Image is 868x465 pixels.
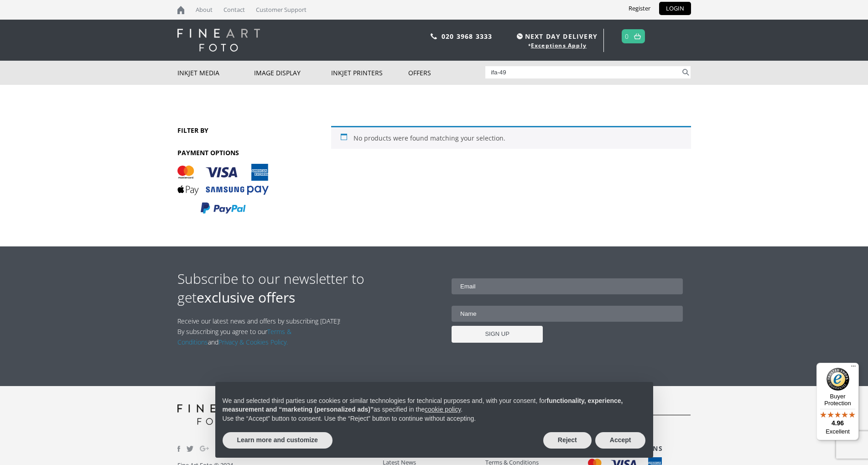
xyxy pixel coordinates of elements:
[177,404,252,425] img: logo-grey.svg
[515,31,598,42] span: NEXT DAY DELIVERY
[625,30,629,43] a: 0
[531,42,587,49] a: Exceptions Apply
[177,327,291,346] a: Terms & Conditions
[816,393,859,407] p: Buyer Protection
[452,278,683,294] input: Email
[452,306,683,322] input: Name
[442,32,493,41] a: 020 3968 3333
[431,33,437,39] img: phone.svg
[331,126,691,149] div: No products were found matching your selection.
[177,148,285,157] h3: PAYMENT OPTIONS
[200,444,209,453] img: Google_Plus.svg
[543,432,592,449] button: Reject
[517,33,523,39] img: time.svg
[254,61,331,85] a: Image Display
[826,368,849,391] img: Trusted Shops Trustmark
[681,66,691,78] button: Search
[223,432,333,449] button: Learn more and customize
[177,61,255,85] a: Inkjet Media
[177,316,345,347] p: Receive our latest news and offers by subscribing [DATE]! By subscribing you agree to our and
[485,66,681,78] input: Search products…
[816,363,859,440] button: Trusted Shops TrustmarkBuyer Protection4.96Excellent
[177,446,180,452] img: facebook.svg
[223,397,646,414] p: We and selected third parties use cookies or similar technologies for technical purposes and, wit...
[408,61,485,85] a: Offers
[177,126,285,135] h3: FILTER BY
[177,29,260,52] img: logo-white.svg
[223,414,646,423] p: Use the “Accept” button to consent. Use the “Reject” button to continue without accepting.
[425,406,461,413] a: cookie policy
[208,375,660,465] div: Notice
[595,432,646,449] button: Accept
[187,446,194,452] img: twitter.svg
[659,2,691,15] a: LOGIN
[218,338,288,346] a: Privacy & Cookies Policy.
[848,363,859,374] button: Menu
[622,2,657,15] a: Register
[177,269,434,307] h2: Subscribe to our newsletter to get
[634,33,641,39] img: basket.svg
[177,164,269,214] img: PAYMENT OPTIONS
[223,397,623,413] strong: functionality, experience, measurement and “marketing (personalized ads)”
[197,288,295,307] strong: exclusive offers
[331,61,408,85] a: Inkjet Printers
[452,326,543,343] input: SIGN UP
[816,428,859,435] p: Excellent
[832,419,844,427] span: 4.96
